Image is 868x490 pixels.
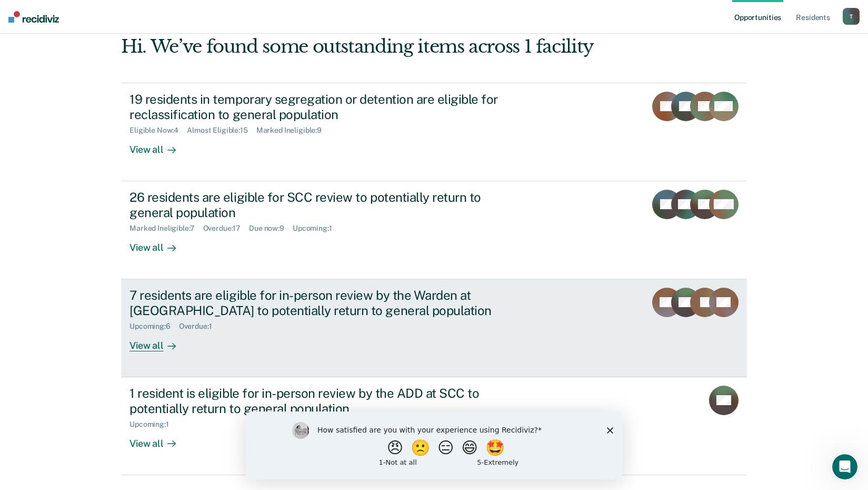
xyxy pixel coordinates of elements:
[249,224,293,233] div: Due now : 9
[129,386,499,416] div: 1 resident is eligible for in-person review by the ADD at SCC to potentially return to general po...
[129,224,203,233] div: Marked Ineligible : 7
[832,454,857,479] iframe: Intercom live chat
[246,411,623,479] iframe: Survey by Kim from Recidiviz
[129,322,179,331] div: Upcoming : 6
[203,224,250,233] div: Overdue : 17
[187,126,256,135] div: Almost Eligible : 15
[129,420,177,429] div: Upcoming : 1
[129,288,499,318] div: 7 residents are eligible for in-person review by the Warden at [GEOGRAPHIC_DATA] to potentially r...
[129,190,499,220] div: 26 residents are eligible for SCC review to potentially return to general population
[121,36,622,57] div: Hi. We’ve found some outstanding items across 1 facility
[129,331,188,351] div: View all
[843,8,860,25] button: T
[8,11,59,23] img: Recidiviz
[121,377,747,475] a: 1 resident is eligible for in-person review by the ADD at SCC to potentially return to general po...
[129,429,188,449] div: View all
[293,224,341,233] div: Upcoming : 1
[129,126,187,135] div: Eligible Now : 4
[129,233,188,253] div: View all
[256,126,330,135] div: Marked Ineligible : 9
[121,181,747,279] a: 26 residents are eligible for SCC review to potentially return to general populationMarked Inelig...
[179,322,221,331] div: Overdue : 1
[129,135,188,155] div: View all
[121,279,747,377] a: 7 residents are eligible for in-person review by the Warden at [GEOGRAPHIC_DATA] to potentially r...
[129,92,499,122] div: 19 residents in temporary segregation or detention are eligible for reclassification to general p...
[121,83,747,181] a: 19 residents in temporary segregation or detention are eligible for reclassification to general p...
